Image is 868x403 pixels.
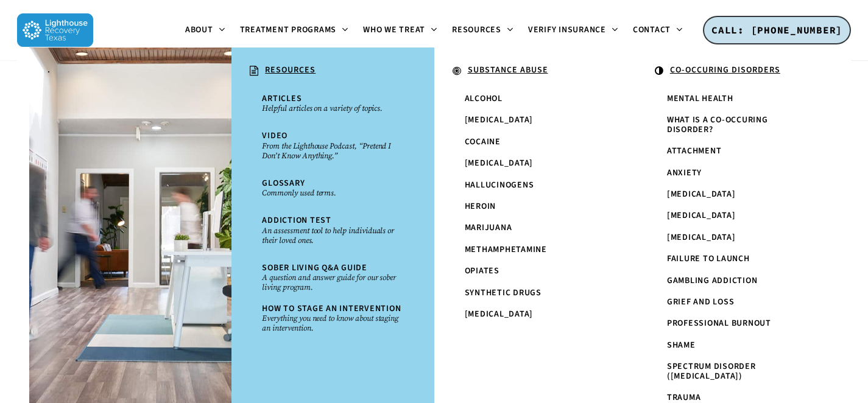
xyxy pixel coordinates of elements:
span: Video [262,130,288,142]
a: CO-OCCURING DISORDERS [649,60,827,83]
span: [MEDICAL_DATA] [465,114,534,126]
a: Anxiety [661,163,814,184]
span: Glossary [262,177,305,189]
span: Spectrum Disorder ([MEDICAL_DATA]) [667,360,756,382]
a: Failure to Launch [661,248,814,270]
span: Gambling Addiction [667,275,758,287]
span: Grief and Loss [667,296,735,308]
span: Shame [667,339,696,351]
a: Mental Health [661,88,814,110]
a: [MEDICAL_DATA] [661,227,814,248]
a: Attachment [661,141,814,162]
a: Who We Treat [356,26,445,35]
span: Articles [262,93,302,105]
a: Treatment Programs [233,26,356,35]
a: Sober Living Q&A GuideA question and answer guide for our sober living program. [256,258,409,298]
span: Who We Treat [363,24,425,36]
small: A question and answer guide for our sober living program. [262,273,403,292]
a: Addiction TestAn assessment tool to help individuals or their loved ones. [256,210,409,251]
span: [MEDICAL_DATA] [667,188,736,200]
span: What is a Co-Occuring Disorder? [667,114,768,135]
a: [MEDICAL_DATA] [459,153,612,174]
a: Alcohol [459,88,612,110]
a: [MEDICAL_DATA] [661,184,814,205]
span: Marijuana [465,222,512,234]
small: From the Lighthouse Podcast, “Pretend I Don’t Know Anything.” [262,141,403,161]
a: Heroin [459,196,612,217]
span: [MEDICAL_DATA] [667,209,736,222]
span: How To Stage An Intervention [262,303,401,315]
a: . [41,60,219,81]
a: [MEDICAL_DATA] [661,205,814,226]
a: How To Stage An InterventionEverything you need to know about staging an intervention. [256,298,409,339]
span: Hallucinogens [465,179,534,191]
span: Resources [452,24,501,36]
span: CALL: [PHONE_NUMBER] [711,24,842,36]
span: . [48,64,51,76]
a: Cocaine [459,131,612,153]
span: Anxiety [667,167,702,179]
span: Verify Insurance [528,24,606,36]
a: VideoFrom the Lighthouse Podcast, “Pretend I Don’t Know Anything.” [256,125,409,166]
span: Sober Living Q&A Guide [262,262,367,274]
span: [MEDICAL_DATA] [465,308,534,320]
a: SUBSTANCE ABUSE [446,60,624,83]
a: Verify Insurance [521,26,626,35]
span: Addiction Test [262,214,331,226]
u: SUBSTANCE ABUSE [468,64,548,76]
span: Cocaine [465,136,501,148]
a: What is a Co-Occuring Disorder? [661,110,814,141]
a: Gambling Addiction [661,270,814,292]
small: Everything you need to know about staging an intervention. [262,314,403,333]
a: Professional Burnout [661,313,814,334]
span: Treatment Programs [240,24,337,36]
u: RESOURCES [265,64,316,76]
u: CO-OCCURING DISORDERS [670,64,780,76]
span: Alcohol [465,93,503,105]
a: Contact [626,26,690,35]
a: Resources [445,26,521,35]
a: Shame [661,335,814,356]
span: [MEDICAL_DATA] [465,157,534,169]
a: RESOURCES [244,60,422,83]
small: Helpful articles on a variety of topics. [262,103,403,113]
span: About [185,24,213,36]
span: Opiates [465,265,499,277]
a: [MEDICAL_DATA] [459,110,612,131]
img: Lighthouse Recovery Texas [17,13,93,47]
span: [MEDICAL_DATA] [667,231,736,244]
span: Mental Health [667,93,733,105]
small: Commonly used terms. [262,188,403,198]
a: Hallucinogens [459,175,612,196]
a: About [178,26,233,35]
a: ArticlesHelpful articles on a variety of topics. [256,88,409,119]
a: [MEDICAL_DATA] [459,304,612,325]
a: Methamphetamine [459,239,612,261]
a: Synthetic Drugs [459,282,612,304]
span: Contact [633,24,671,36]
span: Heroin [465,200,496,212]
a: Marijuana [459,217,612,239]
a: GlossaryCommonly used terms. [256,173,409,204]
span: Attachment [667,145,722,157]
a: Opiates [459,261,612,282]
span: Synthetic Drugs [465,287,542,299]
a: Grief and Loss [661,292,814,313]
a: CALL: [PHONE_NUMBER] [703,16,851,45]
span: Failure to Launch [667,253,750,265]
span: Professional Burnout [667,317,771,329]
small: An assessment tool to help individuals or their loved ones. [262,226,403,245]
span: Methamphetamine [465,244,547,256]
a: Spectrum Disorder ([MEDICAL_DATA]) [661,356,814,387]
